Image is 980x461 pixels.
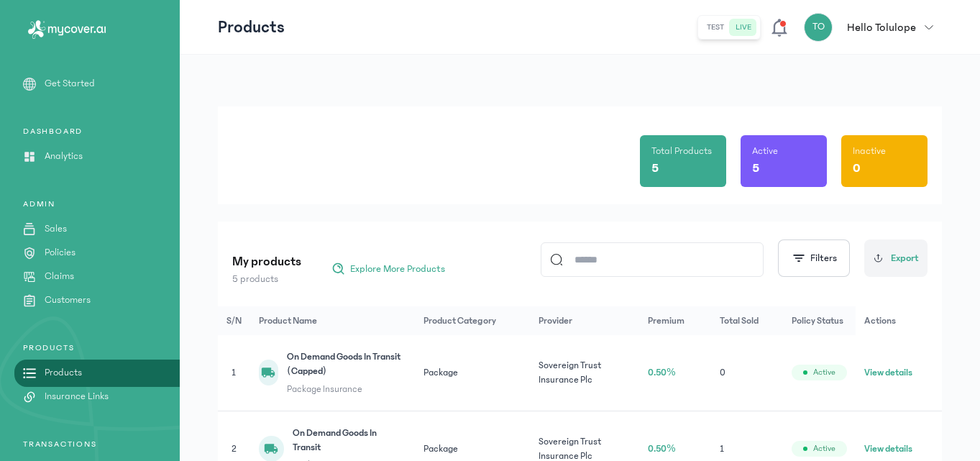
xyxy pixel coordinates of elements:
p: Get Started [45,76,95,91]
div: TO [804,13,833,42]
th: Premium [639,306,711,335]
p: Products [45,365,82,380]
th: Provider [530,306,639,335]
span: Active [813,443,835,455]
p: My products [232,252,301,272]
span: On Demand Goods In Transit [293,426,406,455]
button: live [730,19,757,36]
p: Total Products [651,144,712,158]
p: Hello Tolulope [847,19,916,36]
p: 5 products [232,272,301,286]
p: 5 [752,158,759,178]
p: Policies [45,245,75,260]
p: Insurance Links [45,389,109,404]
span: 2 [232,444,237,454]
span: Package Insurance [287,382,406,396]
th: Product Name [250,306,415,335]
span: 1 [720,444,724,454]
th: S/N [218,306,250,335]
p: Analytics [45,149,83,164]
td: Sovereign Trust Insurance Plc [530,335,639,411]
p: 0 [853,158,861,178]
p: Active [752,144,778,158]
td: Package [415,335,530,411]
span: Active [813,367,835,378]
button: Filters [778,239,850,277]
span: Explore More Products [350,262,445,276]
p: Products [218,16,285,39]
p: Claims [45,269,74,284]
button: View details [864,365,912,380]
span: 0.50% [648,368,676,378]
th: Total Sold [711,306,783,335]
p: Customers [45,293,91,308]
th: Policy Status [783,306,856,335]
span: 0.50% [648,444,676,454]
p: Sales [45,222,67,237]
p: 5 [651,158,659,178]
span: Export [891,251,919,266]
button: TOHello Tolulope [804,13,942,42]
button: View details [864,442,912,456]
span: On Demand Goods In Transit (Capped) [287,350,406,379]
th: Actions [856,306,942,335]
button: Explore More Products [324,257,452,280]
button: test [701,19,730,36]
th: Product Category [415,306,530,335]
button: Export [864,239,928,277]
span: 0 [720,368,725,378]
span: 1 [232,368,236,378]
p: Inactive [853,144,886,158]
